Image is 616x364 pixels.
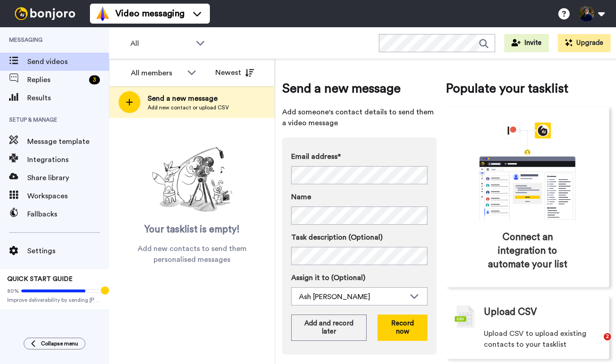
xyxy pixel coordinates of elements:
[291,151,427,162] label: Email address*
[95,6,110,21] img: vm-color.svg
[291,232,427,243] label: Task description (Optional)
[11,7,79,20] img: bj-logo-header-white.svg
[123,243,261,265] span: Add new contacts to send them personalised messages
[115,7,184,20] span: Video messaging
[27,172,109,183] span: Share library
[378,315,427,341] button: Record now
[24,338,85,349] button: Collapse menu
[446,79,609,98] span: Populate your tasklist
[89,75,100,84] div: 3
[27,74,85,85] span: Replies
[131,68,183,79] div: All members
[604,333,611,340] span: 2
[455,305,475,328] img: csv-grey.png
[291,272,427,283] label: Assign it to (Optional)
[459,123,596,221] div: animation
[7,296,102,304] span: Improve deliverability by sending [PERSON_NAME]’s from your own email
[144,223,240,236] span: Your tasklist is empty!
[130,38,191,49] span: All
[282,107,437,128] span: Add someone's contact details to send them a video message
[299,291,405,302] div: Ash [PERSON_NAME]
[209,64,261,82] button: Newest
[484,231,571,271] span: Connect an integration to automate your list
[27,154,109,165] span: Integrations
[291,192,311,202] span: Name
[27,136,109,147] span: Message template
[7,287,19,295] span: 80%
[585,333,607,355] iframe: Intercom live chat
[27,191,109,202] span: Workspaces
[291,315,367,341] button: Add and record later
[484,305,537,319] span: Upload CSV
[484,328,600,350] span: Upload CSV to upload existing contacts to your tasklist
[148,104,229,111] span: Add new contact or upload CSV
[27,209,109,220] span: Fallbacks
[147,143,238,216] img: ready-set-action.png
[558,34,611,52] button: Upgrade
[101,286,109,295] div: Tooltip anchor
[7,276,73,282] span: QUICK START GUIDE
[27,246,109,256] span: Settings
[27,56,109,67] span: Send videos
[504,34,549,52] button: Invite
[148,93,229,104] span: Send a new message
[41,340,78,347] span: Collapse menu
[282,79,437,98] span: Send a new message
[27,93,109,103] span: Results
